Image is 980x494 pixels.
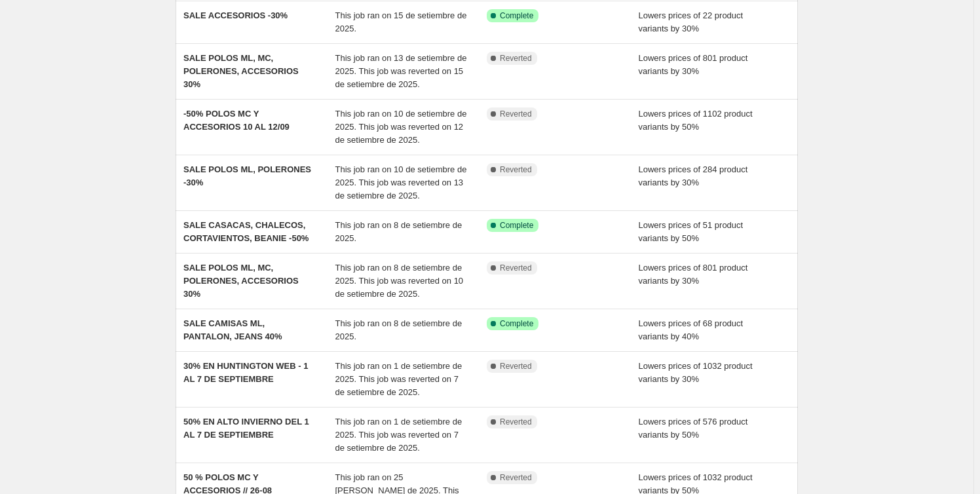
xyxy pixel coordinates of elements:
span: Complete [500,220,533,231]
span: This job ran on 1 de setiembre de 2025. This job was reverted on 7 de setiembre de 2025. [335,361,462,397]
span: Reverted [500,164,532,175]
span: SALE ACCESORIOS -30% [183,10,288,20]
span: This job ran on 10 de setiembre de 2025. This job was reverted on 13 de setiembre de 2025. [335,164,467,200]
span: This job ran on 10 de setiembre de 2025. This job was reverted on 12 de setiembre de 2025. [335,109,467,145]
span: Lowers prices of 22 product variants by 30% [639,10,744,33]
span: Lowers prices of 801 product variants by 30% [639,263,748,286]
span: -50% POLOS MC Y ACCESORIOS 10 AL 12/09 [183,109,290,132]
span: Lowers prices of 68 product variants by 40% [639,318,744,341]
span: Lowers prices of 576 product variants by 50% [639,417,748,440]
span: Lowers prices of 51 product variants by 50% [639,220,744,243]
span: SALE CASACAS, CHALECOS, CORTAVIENTOS, BEANIE -50% [183,220,309,243]
span: Complete [500,10,533,21]
span: This job ran on 8 de setiembre de 2025. This job was reverted on 10 de setiembre de 2025. [335,263,464,299]
span: Lowers prices of 1032 product variants by 30% [639,361,753,384]
span: Reverted [500,361,532,371]
span: SALE POLOS ML, POLERONES -30% [183,164,311,187]
span: Lowers prices of 801 product variants by 30% [639,53,748,76]
span: Reverted [500,263,532,273]
span: 50% EN ALTO INVIERNO DEL 1 AL 7 DE SEPTIEMBRE [183,417,309,440]
span: This job ran on 1 de setiembre de 2025. This job was reverted on 7 de setiembre de 2025. [335,417,462,453]
span: Reverted [500,472,532,483]
span: This job ran on 15 de setiembre de 2025. [335,10,467,33]
span: SALE POLOS ML, MC, POLERONES, ACCESORIOS 30% [183,263,299,299]
span: Reverted [500,109,532,119]
span: This job ran on 8 de setiembre de 2025. [335,220,462,243]
span: This job ran on 13 de setiembre de 2025. This job was reverted on 15 de setiembre de 2025. [335,53,467,89]
span: SALE CAMISAS ML, PANTALON, JEANS 40% [183,318,282,341]
span: Complete [500,318,533,329]
span: Lowers prices of 1102 product variants by 50% [639,109,753,132]
span: Reverted [500,53,532,64]
span: Reverted [500,417,532,427]
span: Lowers prices of 284 product variants by 30% [639,164,748,187]
span: SALE POLOS ML, MC, POLERONES, ACCESORIOS 30% [183,53,299,89]
span: This job ran on 8 de setiembre de 2025. [335,318,462,341]
span: 30% EN HUNTINGTON WEB - 1 AL 7 DE SEPTIEMBRE [183,361,308,384]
